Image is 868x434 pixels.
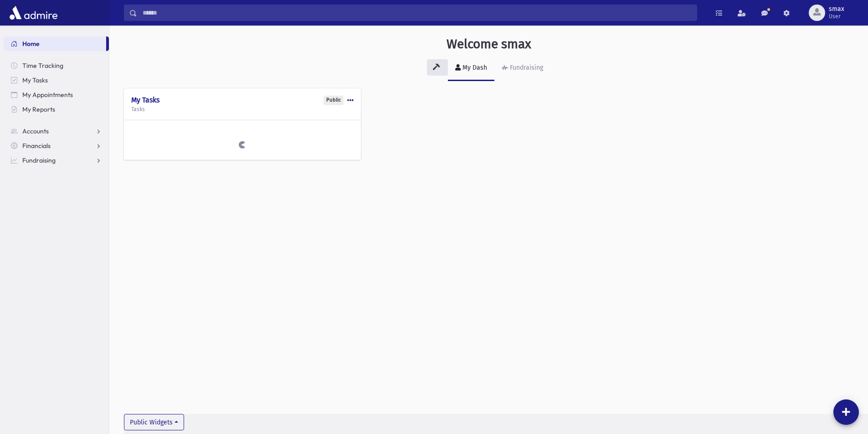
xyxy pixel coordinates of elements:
[22,142,51,150] span: Financials
[4,153,109,168] a: Fundraising
[22,91,73,99] span: My Appointments
[324,96,344,105] div: Public
[4,102,109,117] a: My Reports
[22,76,48,84] span: My Tasks
[22,156,56,164] span: Fundraising
[508,64,543,71] div: Fundraising
[124,414,184,430] button: Public Widgets
[4,73,109,87] a: My Tasks
[461,64,487,71] div: My Dash
[22,127,49,135] span: Accounts
[829,13,844,20] span: User
[4,87,109,102] a: My Appointments
[4,138,109,153] a: Financials
[22,40,40,48] span: Home
[4,36,106,51] a: Home
[4,124,109,138] a: Accounts
[22,61,63,70] span: Time Tracking
[137,5,697,21] input: Search
[448,56,494,81] a: My Dash
[22,105,55,113] span: My Reports
[131,106,354,112] h5: Tasks
[494,56,550,81] a: Fundraising
[447,36,531,52] h3: Welcome smax
[131,96,354,104] h4: My Tasks
[4,58,109,73] a: Time Tracking
[829,5,844,13] span: smax
[7,4,60,22] img: AdmirePro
